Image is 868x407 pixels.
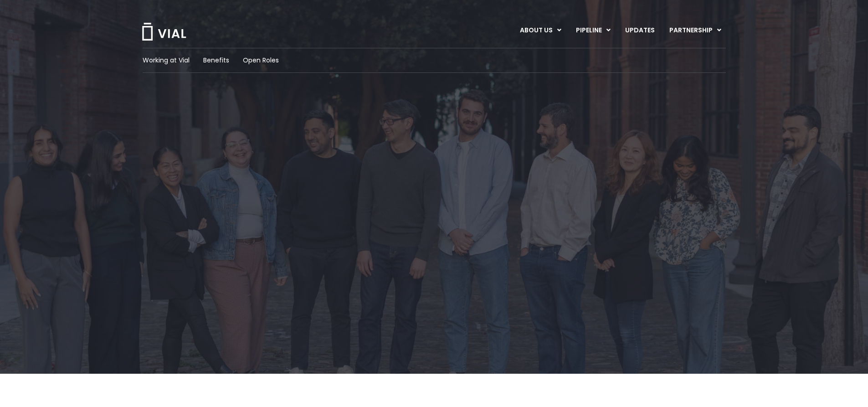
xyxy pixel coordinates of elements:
[203,56,229,65] a: Benefits
[662,23,729,38] a: PARTNERSHIPMenu Toggle
[141,23,187,41] img: Vial Logo
[243,56,279,65] a: Open Roles
[143,56,190,65] a: Working at Vial
[618,23,662,38] a: UPDATES
[569,23,617,38] a: PIPELINEMenu Toggle
[513,23,568,38] a: ABOUT USMenu Toggle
